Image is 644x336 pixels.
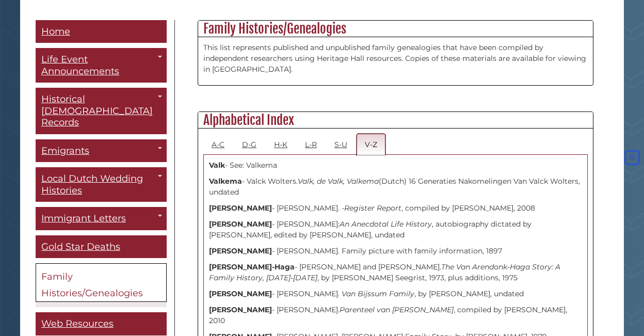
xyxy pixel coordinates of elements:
strong: [PERSON_NAME] [209,305,272,314]
a: Life Event Announcements [36,48,167,83]
strong: [PERSON_NAME] [209,219,272,229]
h2: Family Histories/Genealogies [198,21,593,37]
strong: [PERSON_NAME] [209,289,272,298]
p: - [PERSON_NAME]. Family picture with family information, 1897 [209,246,582,257]
a: Web Resources [36,312,167,335]
span: Web Resources [41,318,114,329]
strong: Valk [209,161,225,170]
p: - [PERSON_NAME] and [PERSON_NAME]. , by [PERSON_NAME] Seegrist, 1973, plus additions, 1975 [209,262,582,283]
a: Home [36,20,167,43]
span: Immigrant Letters [41,213,126,224]
a: Gold Star Deaths [36,235,167,259]
i: Parenteel van [PERSON_NAME] [340,305,454,314]
span: Life Event Announcements [41,54,119,77]
i: An Anecdotal Life History [340,219,432,229]
strong: [PERSON_NAME]-Haga [209,262,295,271]
a: Historical [DEMOGRAPHIC_DATA] Records [36,88,167,134]
strong: Valkema [209,177,242,186]
i: . Van Bijssum Family [338,289,414,298]
span: Historical [DEMOGRAPHIC_DATA] Records [41,93,153,128]
h2: Alphabetical Index [198,112,593,129]
a: Back to Top [622,153,641,163]
a: L-R [297,134,325,155]
a: Local Dutch Wedding Histories [36,167,167,202]
a: H-K [266,134,296,155]
a: Family Histories/Genealogies [36,263,167,302]
p: - [PERSON_NAME]: , autobiography dictated by [PERSON_NAME], edited by [PERSON_NAME], undated [209,219,582,241]
span: Family Histories/Genealogies [41,271,143,299]
span: Emigrants [41,145,89,156]
a: S-U [326,134,356,155]
p: - [PERSON_NAME]. , compiled by [PERSON_NAME], 2010 [209,305,582,326]
a: Immigrant Letters [36,207,167,230]
p: - [PERSON_NAME]. - , compiled by [PERSON_NAME], 2008 [209,203,582,214]
p: - See: Valkema [209,160,582,171]
i: Register Report [344,203,401,213]
a: A-C [203,134,233,155]
a: D-G [234,134,265,155]
i: The Van Arendonk-Haga Story: A Family History, [DATE]-[DATE] [209,262,560,282]
span: Home [41,26,70,37]
i: Valk, de Valk, Valkema [298,177,379,186]
p: This list represents published and unpublished family genealogies that have been compiled by inde... [203,42,588,75]
span: Gold Star Deaths [41,241,120,252]
a: Emigrants [36,139,167,163]
strong: [PERSON_NAME] [209,203,272,213]
span: Local Dutch Wedding Histories [41,173,143,196]
a: V-Z [357,134,385,155]
p: - [PERSON_NAME] , by [PERSON_NAME], undated [209,289,582,299]
p: - Valck Wolters. (Dutch) 16 Generaties Nakomelingen Van Valck Wolters, undated [209,176,582,198]
strong: [PERSON_NAME] [209,246,272,255]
